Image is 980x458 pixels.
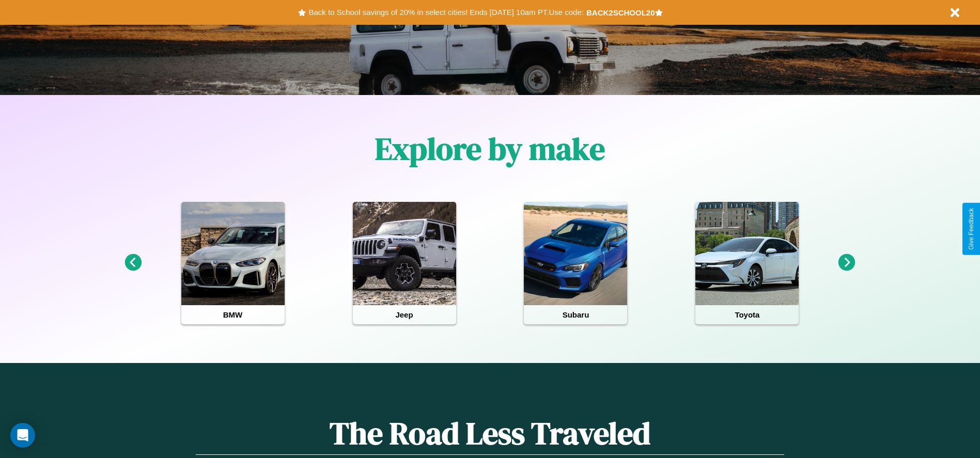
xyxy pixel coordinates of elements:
[968,208,975,250] div: Give Feedback
[181,305,285,324] h4: BMW
[196,412,784,455] h1: The Road Less Traveled
[586,8,655,17] b: BACK2SCHOOL20
[695,305,799,324] h4: Toyota
[10,423,35,448] div: Open Intercom Messenger
[306,5,586,20] button: Back to School savings of 20% in select cities! Ends [DATE] 10am PT.Use code:
[353,305,456,324] h4: Jeep
[375,128,605,170] h1: Explore by make
[524,305,627,324] h4: Subaru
